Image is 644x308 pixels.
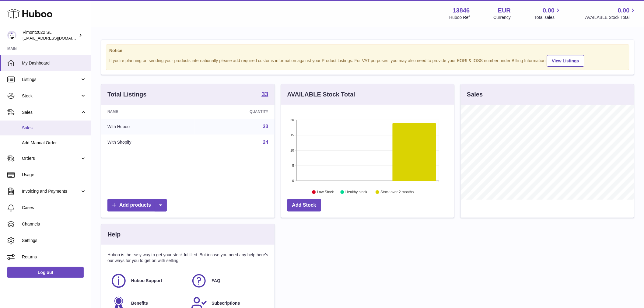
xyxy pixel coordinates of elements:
[585,15,637,20] span: AVAILABLE Stock Total
[109,54,626,67] div: If you're planning on sending your products internationally please add required customs informati...
[107,230,121,239] h3: Help
[22,60,86,66] span: My Dashboard
[109,48,626,54] strong: Notice
[290,149,294,152] text: 10
[263,140,268,145] a: 24
[261,91,268,97] strong: 33
[212,300,240,306] span: Subscriptions
[101,135,195,150] td: With Shopify
[191,273,265,289] a: FAQ
[131,300,148,306] span: Benefits
[547,55,584,67] a: View Listings
[101,119,195,135] td: With Huboo
[450,15,470,20] div: Huboo Ref
[290,133,294,137] text: 15
[23,30,77,41] div: Vimont2022 SL
[543,6,555,15] span: 0.00
[261,91,268,98] a: 33
[22,93,80,99] span: Stock
[22,238,86,243] span: Settings
[22,156,80,161] span: Orders
[110,273,185,289] a: Huboo Support
[107,90,147,99] h3: Total Listings
[494,15,511,20] div: Currency
[585,6,637,20] a: 0.00 AVAILABLE Stock Total
[22,221,86,227] span: Channels
[467,90,483,99] h3: Sales
[22,188,80,194] span: Invoicing and Payments
[22,172,86,178] span: Usage
[131,278,162,284] span: Huboo Support
[263,124,268,129] a: 33
[22,254,86,260] span: Returns
[22,110,80,115] span: Sales
[107,199,167,212] a: Add products
[534,6,562,20] a: 0.00 Total sales
[101,105,195,119] th: Name
[345,190,368,194] text: Healthy stock
[22,125,86,131] span: Sales
[22,77,80,82] span: Listings
[453,6,470,15] strong: 13846
[317,190,334,194] text: Low Stock
[290,118,294,122] text: 20
[22,205,86,211] span: Cases
[292,179,294,183] text: 0
[212,278,220,284] span: FAQ
[498,6,511,15] strong: EUR
[287,90,355,99] h3: AVAILABLE Stock Total
[287,199,321,212] a: Add Stock
[195,105,275,119] th: Quantity
[7,31,16,40] img: internalAdmin-13846@internal.huboo.com
[534,15,562,20] span: Total sales
[7,267,84,278] a: Log out
[22,140,86,146] span: Add Manual Order
[380,190,414,194] text: Stock over 2 months
[107,252,268,264] p: Huboo is the easy way to get your stock fulfilled. But incase you need any help here's our ways f...
[23,36,89,40] span: [EMAIL_ADDRESS][DOMAIN_NAME]
[292,164,294,167] text: 5
[618,6,630,15] span: 0.00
